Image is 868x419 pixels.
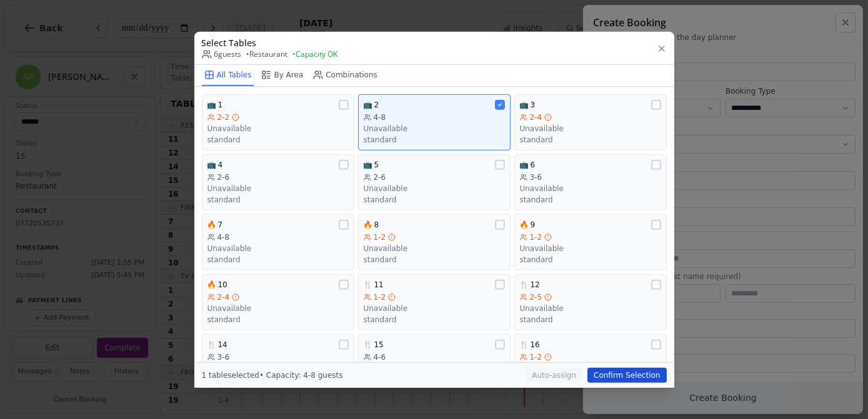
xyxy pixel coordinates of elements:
div: standard [364,254,505,264]
div: standard [520,254,661,264]
button: Auto-assign [526,368,582,383]
button: 🍴161-2Unavailablestandard [514,333,667,390]
h3: Select Tables [202,36,338,49]
span: 3-6 [217,352,230,362]
span: 1 table selected • Capacity: 4-8 guests [202,371,343,380]
span: 8 [374,219,379,229]
span: 📺 [207,99,217,109]
button: 📺63-6Unavailablestandard [514,154,667,210]
div: Unavailable [364,303,505,313]
div: Unavailable [364,183,505,193]
span: 3-6 [530,172,542,182]
span: 2-6 [217,172,230,182]
span: 4-8 [374,112,386,122]
span: 1 [218,99,223,109]
div: Unavailable [207,123,349,133]
span: 5 [374,159,379,169]
button: 🔥81-2Unavailablestandard [358,214,511,270]
div: Unavailable [364,243,505,253]
div: standard [207,314,349,324]
span: 🔥 [207,279,217,289]
span: 📺 [364,159,373,169]
span: 4-6 [374,352,386,362]
button: Combinations [311,64,380,86]
span: 1-2 [374,232,386,242]
span: 🍴 [520,339,529,349]
span: 📺 [364,99,373,109]
button: 🍴154-6Unavailablestandard [358,333,511,390]
span: 🍴 [207,339,217,349]
button: By Area [259,64,306,86]
div: Unavailable [520,123,661,133]
span: 1-2 [374,292,386,302]
span: 2-4 [217,292,230,302]
span: 4-8 [217,232,230,242]
span: 🍴 [364,339,373,349]
button: 📺12-2Unavailablestandard [202,94,354,150]
div: standard [520,314,661,324]
span: 📺 [520,159,529,169]
button: 🔥102-4Unavailablestandard [202,274,354,330]
div: standard [520,134,661,144]
span: 6 guests [202,49,242,59]
span: • Capacity OK [293,49,338,59]
span: 📺 [207,159,217,169]
div: Unavailable [207,183,349,193]
div: Unavailable [207,243,349,253]
button: 📺52-6Unavailablestandard [358,154,511,210]
div: standard [207,194,349,204]
button: 🔥91-2Unavailablestandard [514,214,667,270]
div: standard [364,194,505,204]
span: 4 [218,159,223,169]
button: Confirm Selection [587,368,666,383]
span: 6 [531,159,536,169]
span: 1-2 [530,232,542,242]
span: 🍴 [520,279,529,289]
div: Unavailable [520,183,661,193]
span: 11 [374,279,384,289]
button: 🍴122-5Unavailablestandard [514,274,667,330]
div: Unavailable [364,123,505,133]
button: 📺32-4Unavailablestandard [514,94,667,150]
button: 📺24-8Unavailablestandard [358,94,511,150]
span: 2-6 [374,172,386,182]
span: 🔥 [207,219,217,229]
span: 16 [531,339,540,349]
span: 14 [218,339,227,349]
button: 🍴143-6Unavailablestandard [202,333,354,390]
span: 12 [531,279,540,289]
div: standard [364,314,505,324]
span: 2-4 [530,112,542,122]
div: Unavailable [207,303,349,313]
button: 📺42-6Unavailablestandard [202,154,354,210]
button: 🍴111-2Unavailablestandard [358,274,511,330]
div: standard [364,134,505,144]
span: 📺 [520,99,529,109]
span: 1-2 [530,352,542,362]
span: 10 [218,279,227,289]
span: 9 [531,219,536,229]
span: 2-2 [217,112,230,122]
button: 🔥74-8Unavailablestandard [202,214,354,270]
span: • Restaurant [247,49,288,59]
span: 15 [374,339,384,349]
span: 🍴 [364,279,373,289]
span: 2-5 [530,292,542,302]
span: 3 [531,99,536,109]
span: 2 [374,99,379,109]
span: 🔥 [364,219,373,229]
div: standard [207,254,349,264]
div: standard [207,134,349,144]
button: All Tables [202,64,254,86]
span: 🔥 [520,219,529,229]
div: Unavailable [520,303,661,313]
span: 7 [218,219,223,229]
div: Unavailable [520,243,661,253]
div: standard [520,194,661,204]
